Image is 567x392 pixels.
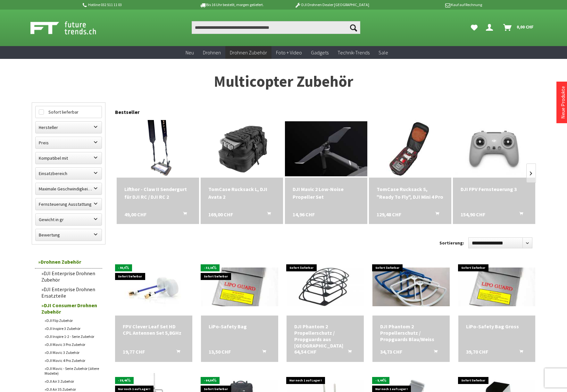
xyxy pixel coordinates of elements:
[36,168,102,179] label: Einsatzbereich
[192,21,360,34] input: Produkt, Marke, Kategorie, EAN, Artikelnummer…
[426,348,441,357] button: In den Warenkorb
[181,46,198,59] a: Neu
[461,185,528,193] div: DJI FPV Fernsteuerung 3
[285,121,367,176] img: DJI Mavic 2 Low-Noise Propeller Set
[124,211,146,218] span: 49,00 CHF
[175,211,191,219] button: In den Warenkorb
[439,238,464,248] label: Sortierung:
[36,198,102,210] label: Fernsteuerung Ausstattung
[35,255,102,268] a: Drohnen Zubehör
[169,348,184,357] button: In den Warenkorb
[428,211,443,219] button: In den Warenkorb
[36,152,102,164] label: Kompatibel mit
[282,1,382,9] p: DJI Drohnen Dealer [GEOGRAPHIC_DATA]
[41,348,102,356] a: DJI Mavic 3 Zubehör
[137,120,179,178] img: Lifthor - Claw II Sendergurt für DJI RC / DJI RC 2
[379,49,388,56] span: Sale
[338,49,370,56] span: Technik-Trends
[82,1,182,9] p: Hotline 032 511 11 03
[41,364,102,377] a: DJI Mavic - Serie Zubehör (ältere Modelle)
[380,323,442,342] div: DJI Phantom 2 Propellerschutz / Propguards Blau/Weiss
[36,106,102,118] label: Sofort lieferbar
[468,21,481,34] a: Meine Favoriten
[306,46,333,59] a: Gadgets
[374,46,393,59] a: Sale
[333,46,374,59] a: Technik-Trends
[560,86,566,119] a: Neue Produkte
[125,258,182,316] img: FPV Clever Leaf Set HD CPL Antennen Set 5,8GHz
[294,348,316,355] span: 64,54 CHF
[230,49,267,56] span: Drohnen Zubehör
[201,268,278,306] img: LiPo-Safety Bag
[203,49,221,56] span: Drohnen
[225,46,271,59] a: Drohnen Zubehör
[453,121,535,176] img: DJI FPV Fernsteuerung 3
[213,120,271,178] img: TomCase Rucksack L, DJI Avata 2
[377,211,401,218] span: 129,48 CHF
[124,185,191,201] a: Lifthor - Claw II Sendergurt für DJI RC / DJI RC 2 49,00 CHF In den Warenkorb
[209,348,231,355] span: 13,50 CHF
[483,21,498,34] a: Dein Konto
[512,348,527,357] button: In den Warenkorb
[41,332,102,340] a: DJI Inspire 1-2 - Serie Zubehör
[340,348,355,357] button: In den Warenkorb
[501,21,537,34] a: Warenkorb
[458,268,536,306] img: LiPo-Safety Bag Gross
[208,185,275,201] a: TomCase Rucksack L, DJI Avata 2 169,00 CHF In den Warenkorb
[208,211,233,218] span: 169,00 CHF
[30,20,110,36] img: Shop Futuretrends - zur Startseite wechseln
[41,356,102,364] a: DJI Mavic 4 Pro Zubehör
[182,1,282,9] p: Bis 16 Uhr bestellt, morgen geliefert.
[287,268,364,306] img: DJI Phantom 2 Propellerschutz / Propguards aus Karbon
[512,211,527,219] button: In den Warenkorb
[41,316,102,324] a: DJI Flip Zubehör
[38,300,102,316] a: DJI Consumer Drohnen Zubehör
[466,348,488,355] span: 39,70 CHF
[36,183,102,195] label: Maximale Geschwindigkeit in km/h
[41,324,102,332] a: DJI Inspire 3 Zubehör
[461,211,485,218] span: 154,90 CHF
[466,323,528,330] div: LiPo-Safety Bag Gross
[209,323,271,330] a: LiPo-Safety Bag 13,50 CHF In den Warenkorb
[382,1,482,9] p: Kauf auf Rechnung
[380,323,442,342] a: DJI Phantom 2 Propellerschutz / Propguards Blau/Weiss 34,73 CHF In den Warenkorb
[254,348,270,357] button: In den Warenkorb
[38,268,102,284] a: DJI Enterprise Drohnen Zubehör
[38,284,102,300] a: DJI Enterprise Drohnen Ersatzteile
[123,323,185,336] a: FPV Clever Leaf Set HD CPL Antennen Set 5,8GHz 19,77 CHF In den Warenkorb
[41,340,102,348] a: DJI Mavic 3 Pro Zubehör
[115,102,536,118] div: Bestseller
[259,211,275,219] button: In den Warenkorb
[381,120,439,178] img: TomCase Rucksack S, "Ready To Fly", DJI Mini 4 Pro
[517,22,534,32] span: 0,00 CHF
[377,185,444,201] div: TomCase Rucksack S, "Ready To Fly", DJI Mini 4 Pro
[123,348,145,355] span: 19,77 CHF
[293,185,360,201] div: DJI Mavic 2 Low-Noise Propeller Set
[198,46,225,59] a: Drohnen
[311,49,329,56] span: Gadgets
[294,323,356,349] div: DJI Phantom 2 Propellerschutz / Propguards aus [GEOGRAPHIC_DATA]
[186,49,194,56] span: Neu
[209,323,271,330] div: LiPo-Safety Bag
[271,46,306,59] a: Foto + Video
[36,137,102,148] label: Preis
[293,211,315,218] span: 14,96 CHF
[36,122,102,133] label: Hersteller
[124,185,191,201] div: Lifthor - Claw II Sendergurt für DJI RC / DJI RC 2
[466,323,528,330] a: LiPo-Safety Bag Gross 39,70 CHF In den Warenkorb
[347,21,360,34] button: Suchen
[36,229,102,241] label: Bewertung
[380,348,402,355] span: 34,73 CHF
[294,323,356,349] a: DJI Phantom 2 Propellerschutz / Propguards aus [GEOGRAPHIC_DATA] 64,54 CHF In den Warenkorb
[372,268,450,306] img: DJI Phantom 2 Propellerschutz / Propguards Blau/Weiss
[276,49,302,56] span: Foto + Video
[36,214,102,225] label: Gewicht in gr
[293,185,360,201] a: DJI Mavic 2 Low-Noise Propeller Set 14,96 CHF
[377,185,444,201] a: TomCase Rucksack S, "Ready To Fly", DJI Mini 4 Pro 129,48 CHF In den Warenkorb
[461,185,528,193] a: DJI FPV Fernsteuerung 3 154,90 CHF In den Warenkorb
[32,74,536,90] h1: Multicopter Zubehör
[208,185,275,201] div: TomCase Rucksack L, DJI Avata 2
[123,323,185,336] div: FPV Clever Leaf Set HD CPL Antennen Set 5,8GHz
[41,377,102,385] a: DJI Air 3 Zubehör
